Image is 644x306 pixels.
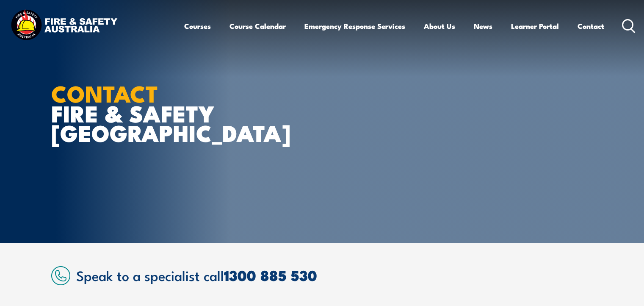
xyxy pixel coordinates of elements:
[184,15,211,37] a: Courses
[304,15,405,37] a: Emergency Response Services
[474,15,492,37] a: News
[224,264,317,286] a: 1300 885 530
[51,83,260,142] h1: FIRE & SAFETY [GEOGRAPHIC_DATA]
[424,15,455,37] a: About Us
[229,15,286,37] a: Course Calendar
[76,267,593,283] h2: Speak to a specialist call
[511,15,559,37] a: Learner Portal
[51,75,158,110] strong: CONTACT
[578,15,604,37] a: Contact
